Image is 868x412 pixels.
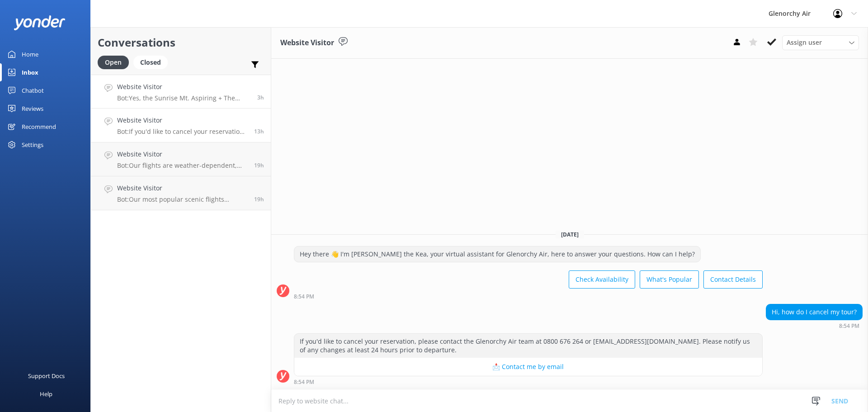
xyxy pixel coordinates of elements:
p: Bot: Our most popular scenic flights include: - Milford Sound Fly | Cruise | Fly - Our most popul... [117,195,247,204]
h4: Website Visitor [117,82,250,92]
span: Assign user [787,38,822,47]
a: Open [98,57,133,67]
strong: 8:54 PM [839,323,859,329]
a: Website VisitorBot:Yes, the Sunrise Mt. Aspiring + The Glaciers flight is available in winter. Yo... [91,75,271,109]
div: Home [22,45,38,63]
div: Hi, how do I cancel my tour? [766,304,862,320]
div: Settings [22,136,43,154]
a: Closed [133,57,172,67]
button: Contact Details [703,270,763,289]
h4: Website Visitor [117,149,247,159]
div: Open [98,56,129,69]
div: If you'd like to cancel your reservation, please contact the Glenorchy Air team at 0800 676 264 o... [294,334,762,358]
a: Website VisitorBot:Our most popular scenic flights include: - Milford Sound Fly | Cruise | Fly - ... [91,176,271,210]
span: Aug 25 2025 02:50pm (UTC +12:00) Pacific/Auckland [254,195,264,203]
div: Assign User [782,35,859,50]
h2: Conversations [98,34,264,51]
p: Bot: Yes, the Sunrise Mt. Aspiring + The Glaciers flight is available in winter. You can book you... [117,94,250,102]
h4: Website Visitor [117,183,247,193]
div: Inbox [22,63,38,81]
div: Aug 25 2025 08:54pm (UTC +12:00) Pacific/Auckland [294,293,763,299]
span: [DATE] [556,231,584,238]
div: Aug 25 2025 08:54pm (UTC +12:00) Pacific/Auckland [294,379,763,385]
button: What's Popular [640,270,699,289]
div: Help [40,385,52,403]
img: yonder-white-logo.png [14,15,66,30]
div: Chatbot [22,81,44,99]
p: Bot: If you'd like to cancel your reservation, please contact the Glenorchy Air team at 0800 676 ... [117,128,247,136]
p: Bot: Our flights are weather-dependent, and if we cannot fly due to adverse weather conditions, w... [117,161,247,170]
strong: 8:54 PM [294,294,314,299]
div: Recommend [22,118,56,136]
a: Website VisitorBot:Our flights are weather-dependent, and if we cannot fly due to adverse weather... [91,142,271,176]
button: Check Availability [569,270,635,289]
div: Closed [133,56,168,69]
span: Aug 25 2025 02:52pm (UTC +12:00) Pacific/Auckland [254,161,264,169]
div: Hey there 👋 I'm [PERSON_NAME] the Kea, your virtual assistant for Glenorchy Air, here to answer y... [294,246,700,262]
div: Reviews [22,99,43,118]
h3: Website Visitor [280,37,334,49]
strong: 8:54 PM [294,379,314,385]
a: Website VisitorBot:If you'd like to cancel your reservation, please contact the Glenorchy Air tea... [91,109,271,142]
h4: Website Visitor [117,115,247,125]
span: Aug 26 2025 07:17am (UTC +12:00) Pacific/Auckland [257,94,264,101]
div: Support Docs [28,367,65,385]
button: 📩 Contact me by email [294,358,762,376]
span: Aug 25 2025 08:54pm (UTC +12:00) Pacific/Auckland [254,128,264,135]
div: Aug 25 2025 08:54pm (UTC +12:00) Pacific/Auckland [766,322,863,329]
